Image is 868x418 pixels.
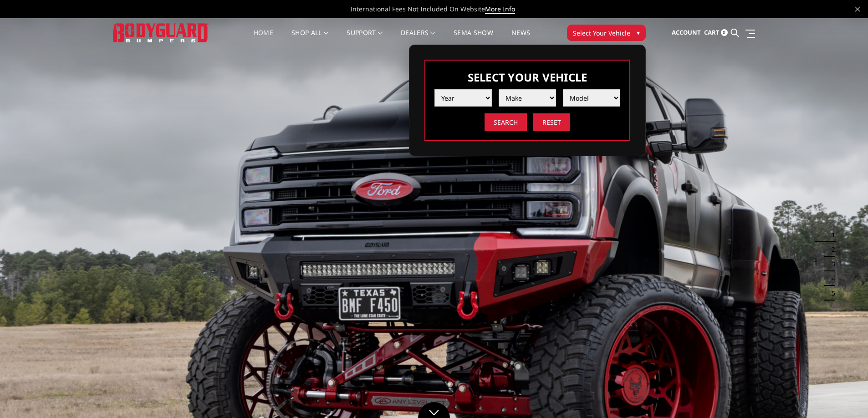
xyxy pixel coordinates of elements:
[533,113,570,131] input: Reset
[485,5,515,14] a: More Info
[499,89,556,107] select: Please select the value from list.
[291,30,328,47] a: shop all
[511,30,530,47] a: News
[434,89,492,107] select: Please select the value from list.
[573,28,630,38] span: Select Your Vehicle
[826,242,835,257] button: 2 of 5
[434,70,620,85] h3: Select Your Vehicle
[401,30,435,47] a: Dealers
[826,257,835,271] button: 3 of 5
[254,30,273,47] a: Home
[826,228,835,242] button: 1 of 5
[704,20,728,45] a: Cart 0
[721,29,728,36] span: 0
[672,20,701,45] a: Account
[826,271,835,286] button: 4 of 5
[672,28,701,36] span: Account
[826,286,835,301] button: 5 of 5
[454,30,493,47] a: SEMA Show
[485,113,527,131] input: Search
[567,25,646,41] button: Select Your Vehicle
[704,28,720,36] span: Cart
[347,30,383,47] a: Support
[637,28,640,37] span: ▾
[418,402,450,418] a: Click to Down
[113,23,209,42] img: BODYGUARD BUMPERS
